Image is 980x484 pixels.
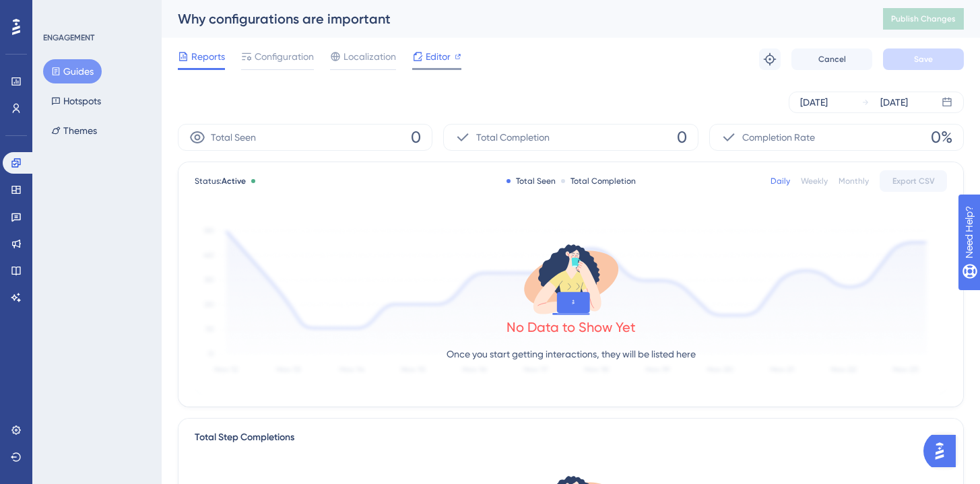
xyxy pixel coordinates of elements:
[211,129,256,145] span: Total Seen
[191,48,225,65] span: Reports
[801,176,828,186] div: Weekly
[344,48,396,65] span: Localization
[476,129,550,145] span: Total Completion
[931,127,952,148] span: 0%
[892,176,935,186] span: Export CSV
[561,176,636,186] div: Total Completion
[43,89,109,113] button: Hotspots
[43,118,105,143] button: Themes
[891,13,956,24] span: Publish Changes
[195,176,246,186] span: Status:
[255,48,314,65] span: Configuration
[800,94,828,110] div: [DATE]
[677,127,687,148] span: 0
[178,9,849,28] div: Why configurations are important
[43,32,94,43] div: ENGAGEMENT
[923,431,964,471] iframe: UserGuiding AI Assistant Launcher
[43,59,102,83] button: Guides
[195,429,294,446] div: Total Step Completions
[426,48,451,65] span: Editor
[771,176,790,186] div: Daily
[791,48,872,70] button: Cancel
[411,127,421,148] span: 0
[883,48,964,70] button: Save
[447,346,696,362] p: Once you start getting interactions, they will be listed here
[839,176,869,186] div: Monthly
[32,3,84,20] span: Need Help?
[880,94,908,110] div: [DATE]
[507,318,636,337] div: No Data to Show Yet
[222,176,246,186] span: Active
[507,176,556,186] div: Total Seen
[742,129,815,145] span: Completion Rate
[914,54,933,65] span: Save
[818,54,846,65] span: Cancel
[880,170,947,192] button: Export CSV
[883,8,964,30] button: Publish Changes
